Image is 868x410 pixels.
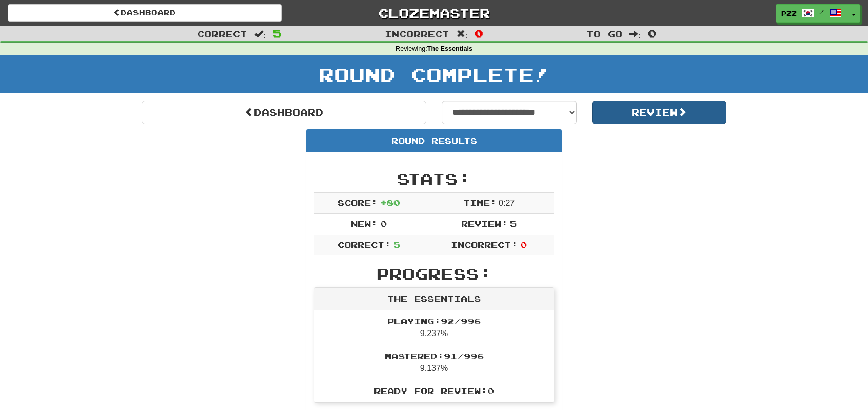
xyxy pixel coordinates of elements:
span: Incorrect: [451,240,518,249]
span: 0 [520,240,527,249]
span: + 80 [380,198,400,207]
button: Review [592,101,727,124]
strong: The Essentials [427,45,472,52]
h2: Stats: [314,170,554,187]
h1: Round Complete! [4,64,864,85]
a: Dashboard [142,101,426,124]
span: Correct [197,29,247,39]
span: Pzz [781,9,797,18]
div: The Essentials [314,288,554,310]
span: Incorrect [385,29,449,39]
span: : [629,30,641,38]
a: Pzz / [776,4,847,23]
span: 5 [510,219,517,228]
span: Time: [463,198,497,207]
div: Round Results [306,130,562,152]
span: 0 : 27 [499,199,515,207]
span: 0 [475,27,483,40]
span: To go [586,29,622,39]
a: Clozemaster [297,4,571,22]
span: Review: [461,219,508,228]
span: 0 [380,219,387,228]
span: Score: [338,198,378,207]
span: Ready for Review: 0 [374,386,494,396]
span: : [457,30,468,38]
li: 9.237% [314,310,554,345]
li: 9.137% [314,345,554,380]
span: 0 [648,27,657,40]
span: 5 [393,240,400,249]
span: Mastered: 91 / 996 [385,351,484,361]
span: New: [351,219,378,228]
span: / [819,8,824,15]
span: 5 [273,27,282,40]
a: Dashboard [8,4,282,22]
h2: Progress: [314,265,554,282]
span: : [254,30,266,38]
span: Correct: [338,240,391,249]
span: Playing: 92 / 996 [387,316,481,326]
